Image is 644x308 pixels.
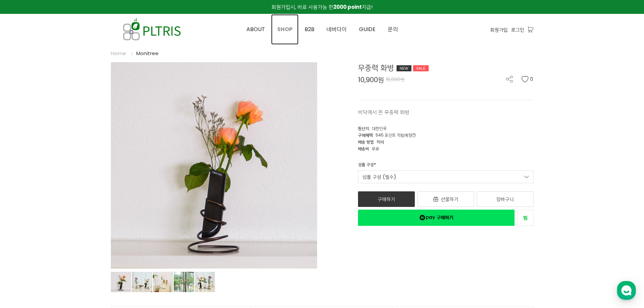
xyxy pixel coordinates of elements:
a: SHOP [271,14,299,45]
a: 로그인 [511,26,524,33]
a: 대화 [45,214,87,231]
a: 홈 [2,214,45,231]
a: B2B [299,14,320,45]
span: B2B [305,25,314,33]
span: 회원가입시, 바로 사용가능 한 지급! [271,3,373,10]
span: 선물하기 [441,196,458,203]
span: 설정 [104,224,113,230]
span: SHOP [277,25,292,33]
span: 대화 [62,225,70,230]
div: NEW [397,65,411,71]
span: 네버다이 [327,25,347,33]
p: 바닥에서 뜬 무중력 화병 [358,108,533,116]
a: 구매하기 [358,191,415,207]
span: 545 포인트 적립예정 [376,132,416,138]
span: 문의 [388,25,398,33]
span: ABOUT [246,25,265,33]
span: 홈 [21,224,25,230]
a: 네버다이 [320,14,353,45]
a: 장바구니 [477,191,533,207]
span: 무료 [372,146,379,151]
span: 0 [530,76,533,82]
a: 회원가입 [490,26,508,33]
a: Monitree [136,50,159,57]
div: 상품 구성 [358,162,376,170]
span: 구매혜택 [358,132,373,138]
button: 0 [521,76,533,82]
a: 설정 [87,214,130,231]
span: GUIDE [359,25,376,33]
div: SALE [413,65,429,71]
a: GUIDE [353,14,382,45]
span: 택배 [377,139,384,145]
span: 배송비 [358,146,369,151]
a: 선물하기 [418,191,474,207]
a: ABOUT [240,14,271,45]
span: 원산지 [358,125,369,131]
strong: 2000 point [333,3,362,10]
a: Home [111,50,126,57]
span: 대한민국 [372,125,387,131]
span: 배송 방법 [358,139,374,145]
a: 새창 [517,210,533,226]
span: 10,900원 [358,76,384,83]
div: 무중력 화병 [358,62,533,73]
a: 문의 [382,14,404,45]
a: 새창 [358,210,515,226]
a: 상품 구성 (필수) [358,170,533,183]
span: 15,000원 [386,76,405,83]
